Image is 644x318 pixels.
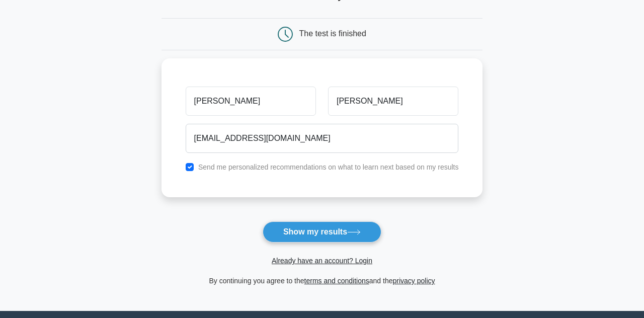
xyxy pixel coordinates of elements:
[299,29,366,38] div: The test is finished
[328,87,458,116] input: Last name
[186,87,316,116] input: First name
[272,257,372,265] a: Already have an account? Login
[393,277,435,285] a: privacy policy
[304,277,369,285] a: terms and conditions
[155,275,489,287] div: By continuing you agree to the and the
[263,221,381,243] button: Show my results
[186,124,459,153] input: Email
[198,163,459,171] label: Send me personalized recommendations on what to learn next based on my results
